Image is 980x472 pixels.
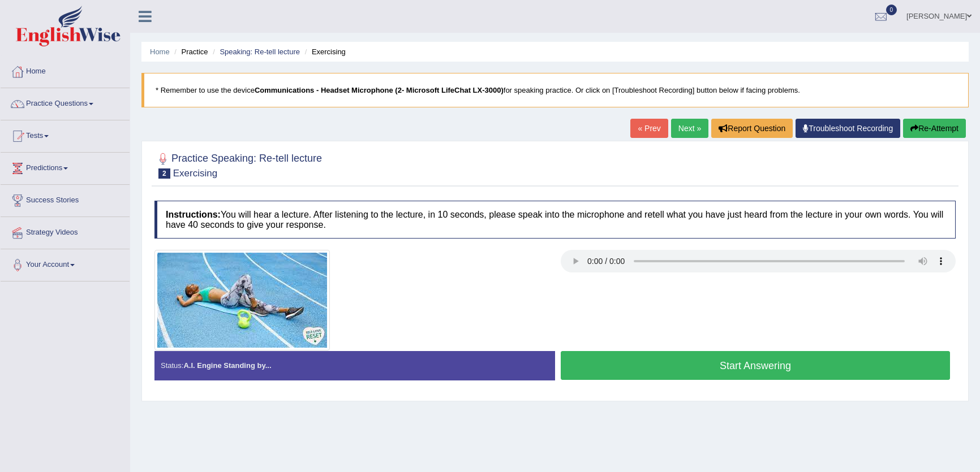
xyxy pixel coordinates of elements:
[173,168,217,179] small: Exercising
[1,153,130,181] a: Predictions
[183,361,271,370] strong: A.I. Engine Standing by...
[796,119,900,138] a: Troubleshoot Recording
[154,150,322,179] h2: Practice Speaking: Re-tell lecture
[561,351,950,380] button: Start Answering
[886,5,897,15] span: 0
[158,168,170,179] span: 2
[171,46,208,57] li: Practice
[1,249,130,278] a: Your Account
[1,56,130,84] a: Home
[1,217,130,245] a: Strategy Videos
[141,73,969,107] blockquote: * Remember to use the device for speaking practice. Or click on [Troubleshoot Recording] button b...
[671,119,708,138] a: Next »
[220,47,300,56] a: Speaking: Re-tell lecture
[711,119,793,138] button: Report Question
[630,119,668,138] a: « Prev
[1,120,130,149] a: Tests
[255,86,504,94] b: Communications - Headset Microphone (2- Microsoft LifeChat LX-3000)
[150,47,170,56] a: Home
[166,210,221,219] b: Instructions:
[154,201,956,239] h4: You will hear a lecture. After listening to the lecture, in 10 seconds, please speak into the mic...
[903,119,966,138] button: Re-Attempt
[1,185,130,213] a: Success Stories
[302,46,346,57] li: Exercising
[154,351,555,380] div: Status:
[1,88,130,116] a: Practice Questions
